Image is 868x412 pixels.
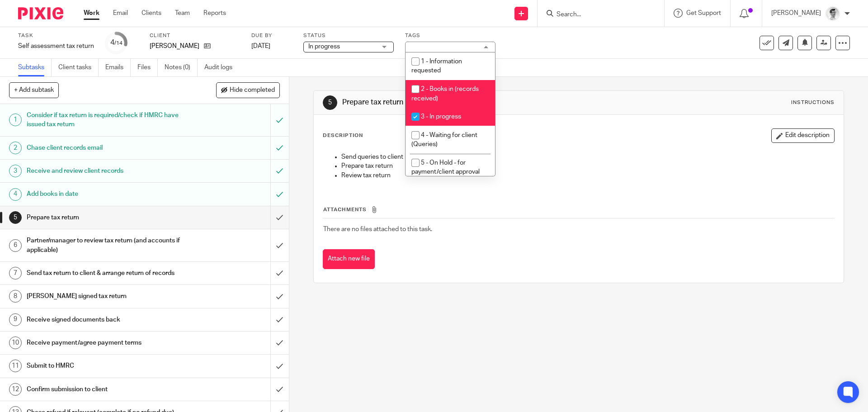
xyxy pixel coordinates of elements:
div: 11 [9,360,22,372]
a: Audit logs [204,59,239,76]
a: Notes (0) [165,59,198,76]
div: 5 [9,211,22,224]
img: Adam_2025.jpg [826,6,840,21]
h1: Prepare tax return [342,98,598,107]
span: 2 - Books in (records received) [411,86,479,102]
span: 1 - Information requested [411,58,462,74]
label: Client [150,32,240,39]
h1: [PERSON_NAME] signed tax return [27,289,183,303]
div: 5 [323,95,337,110]
span: Hide completed [230,87,275,94]
button: Hide completed [216,82,280,98]
h1: Consider if tax return is required/check if HMRC have issued tax return [27,109,183,132]
small: /14 [114,41,123,46]
p: Send queries to client if required [341,152,834,161]
span: 3 - In progress [421,114,461,120]
p: Prepare tax return [341,161,834,170]
div: 1 [9,114,22,126]
div: 10 [9,336,22,349]
span: [DATE] [251,43,270,49]
h1: Partner/manager to review tax return (and accounts if applicable) [27,234,183,257]
a: Work [84,9,99,18]
div: 2 [9,142,22,154]
label: Due by [251,32,292,39]
span: There are no files attached to this task. [323,226,432,232]
div: 4 [110,38,123,48]
p: Review tax return [341,171,834,180]
a: Reports [203,9,226,18]
input: Search [556,11,637,19]
h1: Add books in date [27,187,183,201]
a: Subtasks [18,59,52,76]
h1: Receive signed documents back [27,313,183,327]
a: Emails [105,59,131,76]
span: Attachments [323,207,367,212]
p: Description [323,132,363,139]
h1: Receive and review client records [27,164,183,178]
a: Team [175,9,190,18]
h1: Submit to HMRC [27,359,183,373]
label: Status [303,32,394,39]
div: 12 [9,383,22,396]
a: Email [113,9,128,18]
div: 8 [9,290,22,303]
label: Task [18,32,94,39]
img: Pixie [18,7,63,19]
span: In progress [308,43,340,50]
h1: Confirm submission to client [27,383,183,396]
div: 4 [9,188,22,201]
h1: Send tax return to client & arrange return of records [27,266,183,280]
button: + Add subtask [9,82,59,98]
a: Client tasks [58,59,99,76]
h1: Prepare tax return [27,211,183,224]
button: Edit description [771,128,835,143]
label: Tags [405,32,495,39]
p: [PERSON_NAME] [771,9,821,18]
span: Get Support [686,10,721,16]
div: Instructions [791,99,835,106]
span: 4 - Waiting for client (Queries) [411,132,477,148]
div: 3 [9,165,22,177]
div: Self assessment tax return [18,42,94,51]
a: Files [137,59,158,76]
p: [PERSON_NAME] [150,42,199,51]
a: Clients [142,9,161,18]
div: 6 [9,239,22,252]
button: Attach new file [323,249,375,270]
div: 9 [9,313,22,326]
h1: Receive payment/agree payment terms [27,336,183,350]
div: 7 [9,267,22,279]
h1: Chase client records email [27,141,183,155]
span: 5 - On Hold - for payment/client approval [411,160,480,175]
